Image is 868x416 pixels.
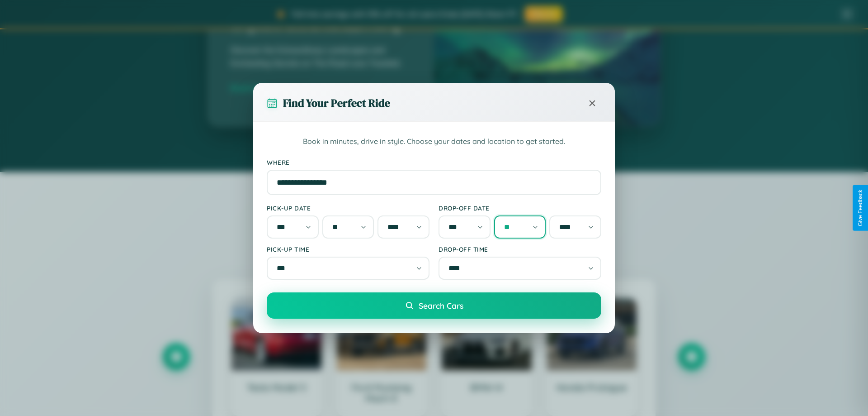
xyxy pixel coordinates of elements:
[267,158,601,166] label: Where
[267,136,601,148] p: Book in minutes, drive in style. Choose your dates and location to get started.
[283,96,390,110] h3: Find Your Perfect Ride
[419,301,463,311] span: Search Cars
[267,204,429,212] label: Pick-up Date
[439,245,601,253] label: Drop-off Time
[267,245,429,253] label: Pick-up Time
[439,204,601,212] label: Drop-off Date
[267,292,601,319] button: Search Cars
